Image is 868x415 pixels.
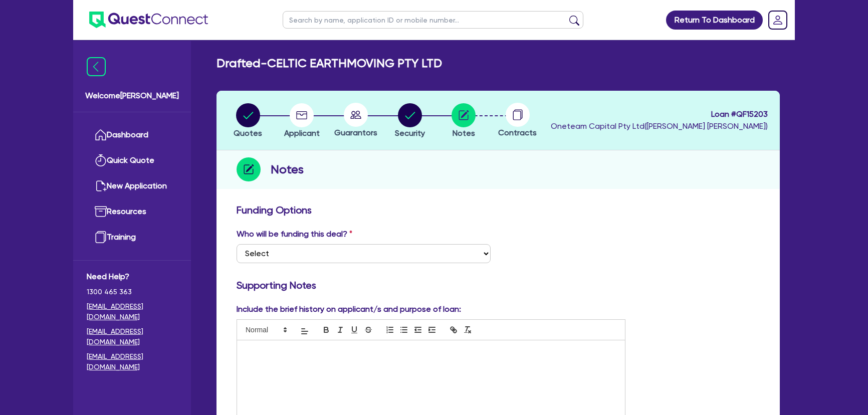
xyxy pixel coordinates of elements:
span: Loan # QF15203 [551,108,768,120]
label: Who will be funding this deal? [237,228,352,240]
h2: Notes [271,160,304,178]
h3: Supporting Notes [237,279,760,291]
span: Applicant [284,128,320,138]
span: Security [395,128,425,138]
img: quick-quote [95,154,107,166]
a: [EMAIL_ADDRESS][DOMAIN_NAME] [87,326,177,347]
button: Security [394,103,425,140]
img: quest-connect-logo-blue [89,12,208,28]
a: Dropdown toggle [765,7,791,33]
a: Training [87,225,177,250]
label: Include the brief history on applicant/s and purpose of loan: [237,303,461,315]
span: Contracts [498,128,537,137]
img: step-icon [237,157,261,181]
span: Need Help? [87,271,177,283]
a: New Application [87,173,177,199]
span: Notes [453,128,475,138]
h2: Drafted - CELTIC EARTHMOVING PTY LTD [216,56,442,71]
span: Quotes [234,128,262,138]
img: icon-menu-close [87,57,106,76]
a: Quick Quote [87,148,177,173]
h3: Funding Options [237,204,760,216]
a: [EMAIL_ADDRESS][DOMAIN_NAME] [87,351,177,372]
span: Oneteam Capital Pty Ltd ( [PERSON_NAME] [PERSON_NAME] ) [551,121,768,131]
a: Return To Dashboard [666,11,763,30]
img: training [95,231,107,243]
button: Applicant [284,103,320,140]
span: Welcome [PERSON_NAME] [85,90,179,102]
span: 1300 465 363 [87,287,177,297]
a: [EMAIL_ADDRESS][DOMAIN_NAME] [87,301,177,322]
a: Dashboard [87,122,177,148]
span: Guarantors [334,128,377,137]
img: resources [95,205,107,218]
img: new-application [95,180,107,192]
button: Notes [451,103,476,140]
input: Search by name, application ID or mobile number... [283,11,583,29]
a: Resources [87,199,177,225]
button: Quotes [233,103,263,140]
